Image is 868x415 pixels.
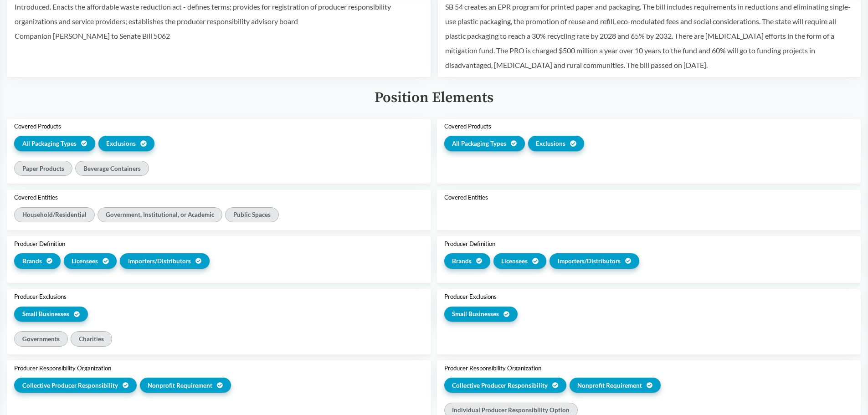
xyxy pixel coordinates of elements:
[14,293,424,300] div: Producer Exclusions
[452,139,506,148] span: All Packaging Types
[14,161,72,176] div: Paper Products
[225,207,278,222] div: Public Spaces
[98,207,222,222] div: Government, Institutional, or Academic
[577,381,642,390] span: Nonprofit Requirement
[14,364,424,372] div: Producer Responsibility Organization
[14,331,67,346] div: Governments
[444,364,854,372] div: Producer Responsibility Organization
[452,309,499,318] span: Small Businesses
[7,90,861,106] div: Position Elements
[22,309,69,318] span: Small Businesses
[444,293,854,300] div: Producer Exclusions
[7,190,861,230] button: Covered EntitiesCovered EntitiesHousehold/​ResidentialGovernment, Institutional, or AcademicPubli...
[22,256,42,266] span: Brands
[14,207,94,222] div: Household/​Residential
[7,236,861,283] button: Producer DefinitionBrandsLicenseesImporters/​DistributorsProducer DefinitionBrandsLicenseesImport...
[22,381,118,390] span: Collective Producer Responsibility
[452,256,472,266] span: Brands
[7,289,861,354] button: Producer ExclusionsSmall BusinessesProducer ExclusionsSmall BusinessesGovernmentsCharities
[14,123,424,130] div: Covered Products
[106,139,136,148] span: Exclusions
[452,381,548,390] span: Collective Producer Responsibility
[14,194,424,201] div: Covered Entities
[558,256,621,266] span: Importers/​Distributors
[536,139,565,148] span: Exclusions
[71,331,112,346] div: Charities
[444,123,854,130] div: Covered Products
[15,29,423,43] p: Companion [PERSON_NAME] to Senate Bill 5062
[14,240,424,247] div: Producer Definition
[148,381,212,390] span: Nonprofit Requirement
[72,256,98,266] span: Licensees
[444,194,854,201] div: Covered Entities
[7,119,861,184] button: Covered ProductsAll Packaging TypesExclusionsCovered ProductsAll Packaging TypesExclusionsPaper P...
[22,139,77,148] span: All Packaging Types
[128,256,191,266] span: Importers/​Distributors
[75,161,149,176] div: Beverage Containers
[444,240,854,247] div: Producer Definition
[501,256,528,266] span: Licensees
